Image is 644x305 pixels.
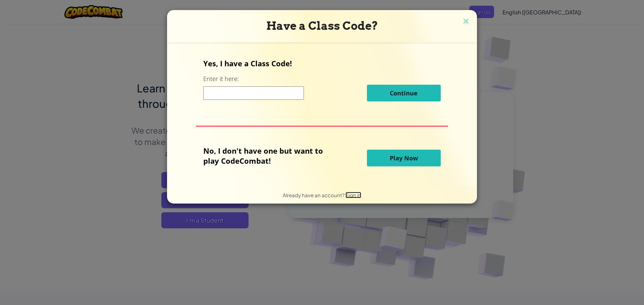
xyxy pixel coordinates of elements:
[367,150,441,166] button: Play Now
[266,19,378,32] span: Have a Class Code?
[367,85,441,101] button: Continue
[203,146,333,166] p: No, I don't have one but want to play CodeCombat!
[345,192,361,198] a: Sign in
[203,58,440,68] p: Yes, I have a Class Code!
[283,192,345,198] span: Already have an account?
[390,154,418,162] span: Play Now
[462,17,470,27] img: close icon
[390,89,418,97] span: Continue
[203,75,239,83] label: Enter it here:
